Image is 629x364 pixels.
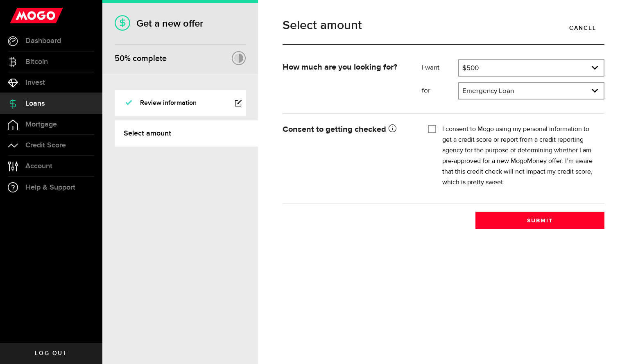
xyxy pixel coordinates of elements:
[25,100,45,107] span: Loans
[7,3,31,28] button: Open LiveChat chat widget
[25,142,66,149] span: Credit Score
[115,120,258,147] a: Select amount
[475,212,604,229] button: Submit
[422,63,458,73] label: I want
[428,124,436,132] input: I consent to Mogo using my personal information to get a credit score or report from a credit rep...
[442,124,598,188] label: I consent to Mogo using my personal information to get a credit score or report from a credit rep...
[25,79,45,86] span: Invest
[25,58,48,66] span: Bitcoin
[115,51,167,66] div: % complete
[115,54,124,63] span: 50
[25,184,75,191] span: Help & Support
[115,90,246,116] a: Review information
[25,37,61,45] span: Dashboard
[422,86,458,96] label: for
[459,83,604,99] a: expand select
[561,19,604,36] a: Cancel
[283,19,604,32] h1: Select amount
[25,163,52,170] span: Account
[283,63,397,71] strong: How much are you looking for?
[35,350,67,356] span: Log out
[25,121,57,128] span: Mortgage
[459,60,604,76] a: expand select
[115,18,246,29] h1: Get a new offer
[283,125,396,133] strong: Consent to getting checked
